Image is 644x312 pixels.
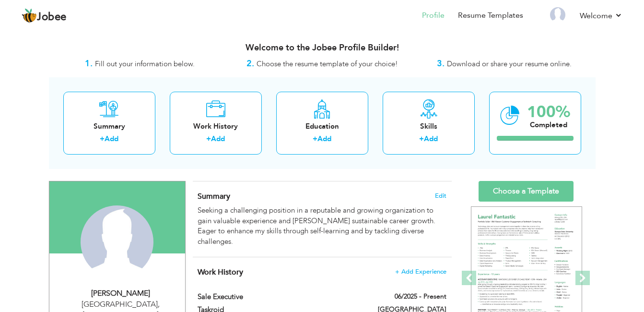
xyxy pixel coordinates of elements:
h4: Adding a summary is a quick and easy way to highlight your experience and interests. [198,192,446,201]
span: Edit [435,192,446,199]
strong: 2. [246,58,254,70]
label: + [100,134,105,144]
div: Summary [71,121,148,132]
span: Choose the resume template of your choice! [257,59,398,69]
label: Sale Executive [198,292,359,302]
span: , [158,299,160,310]
label: + [313,134,317,144]
div: [PERSON_NAME] [57,288,185,299]
a: Add [105,134,118,144]
img: jobee.io [22,8,37,24]
a: Choose a Template [479,181,574,202]
div: Seeking a challenging position in a reputable and growing organization to gain valuable experienc... [198,205,446,247]
div: Work History [177,121,254,132]
span: Download or share your resume online. [447,59,572,69]
span: Summary [198,191,230,202]
div: Education [284,121,361,132]
h4: This helps to show the companies you have worked for. [198,267,446,277]
label: + [206,134,211,144]
strong: 3. [437,58,445,70]
label: + [419,134,424,144]
a: Welcome [580,10,622,22]
div: 100% [527,104,570,120]
div: Completed [527,120,570,130]
label: 06/2025 - Present [395,292,446,301]
strong: 1. [85,58,93,70]
a: Resume Templates [458,10,523,21]
a: Profile [422,10,445,21]
span: + Add Experience [395,268,446,275]
a: Add [211,134,225,144]
img: Profile Img [550,7,565,23]
h3: Welcome to the Jobee Profile Builder! [49,43,596,53]
img: Maham Riaz [81,205,153,278]
span: Work History [198,267,243,277]
a: Add [424,134,438,144]
span: Jobee [37,12,67,23]
span: Fill out your information below. [95,59,195,69]
a: Add [317,134,331,144]
a: Jobee [22,8,67,24]
div: Skills [390,121,467,132]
